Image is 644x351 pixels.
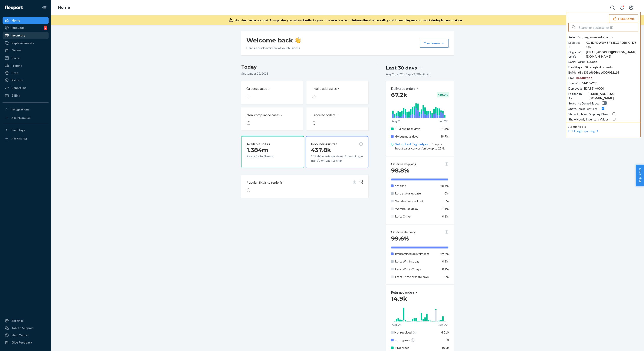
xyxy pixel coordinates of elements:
[395,275,437,279] p: Late: Three or more days
[568,65,583,69] div: DealStage :
[442,215,449,218] span: 0.1%
[568,41,584,49] div: Logistics ID :
[395,199,437,203] p: Warehouse stockout
[386,72,431,76] p: Aug 23, 2025 - Sep 22, 2025 ( EDT )
[246,36,301,44] h1: Welcome back
[444,275,449,278] span: 0%
[5,6,23,10] img: Flexport logo
[437,92,449,97] div: + 20.7 %
[391,235,409,242] span: 99.6%
[3,55,49,61] a: Parcel
[627,3,635,12] button: Open account menu
[618,3,626,12] button: Open notifications
[395,267,437,271] p: Late: Within 2 days
[44,26,47,30] div: 7
[247,142,268,146] p: Available units
[442,260,449,263] span: 0.3%
[11,340,32,345] div: Give Feedback
[440,184,449,187] span: 98.8%
[568,86,582,91] div: Deployed :
[311,154,363,163] p: 287 shipments receiving, forwarding, in transit, or ready to ship
[391,295,407,302] span: 14.9k
[576,76,592,80] div: production
[3,332,49,339] a: Help Center
[312,113,335,117] p: Canceled orders
[40,3,49,12] button: Close Navigation
[391,290,418,295] p: Returned orders
[11,18,20,23] div: Home
[568,60,585,64] div: Social Login :
[11,128,25,132] div: Fast Tags
[11,86,26,90] div: Reporting
[247,146,268,154] span: 1.384m
[3,92,49,99] a: Billing
[3,339,49,346] button: Give Feedback
[241,64,368,71] h3: Today
[11,107,29,112] div: Integrations
[568,107,598,111] div: Show Admin Features :
[579,23,638,32] input: Search or paste seller ID
[58,5,70,10] a: Home
[11,33,25,38] div: Inventory
[586,50,638,59] div: [EMAIL_ADDRESS][PERSON_NAME][DOMAIN_NAME]
[608,3,617,12] button: Open Search Box
[441,346,449,350] span: 10.9k
[306,107,368,131] button: Canceled orders
[586,41,638,49] div: 01HDPDWBMZRY8ECERQBHGH7JQK
[11,64,22,68] div: Freight
[11,333,29,337] div: Help Center
[395,259,437,264] p: Late: Within 1 day
[247,154,286,158] p: Ready for fulfillment
[394,330,438,335] div: Not received
[568,81,580,85] div: Commit :
[391,86,419,91] button: Delivered orders
[395,142,428,146] a: Set up Fast Tag badges
[3,77,49,84] a: Returns
[395,127,437,131] p: 1 - 3 business days
[11,319,24,323] div: Settings
[395,346,437,350] p: Processed
[241,71,368,76] p: September 22, 2025
[636,165,644,186] button: Help Center
[568,50,584,59] div: Org admin email :
[568,112,609,116] div: Show Archived Shipping Plans :
[391,167,409,174] span: 98.8%
[11,26,24,30] div: Inbounds
[352,18,463,22] span: International onboarding and inbounding may not work during impersonation.
[588,92,638,100] div: [EMAIL_ADDRESS][DOMAIN_NAME]
[442,267,449,271] span: 0.1%
[395,184,437,188] p: On time
[311,142,335,146] p: Inbounding units
[3,325,49,331] button: Talk to Support
[241,136,304,168] button: Available units1.384mReady for fulfillment
[3,24,49,31] a: Inbounds7
[444,191,449,195] span: 0%
[11,326,34,330] div: Talk to Support
[609,14,638,23] button: Hide Admin
[394,338,438,342] div: In progress
[440,127,449,131] span: 61.3%
[3,17,49,24] a: Home
[582,81,597,85] div: 51410a280
[3,70,49,76] a: Prep
[11,116,30,120] div: Add Integration
[395,207,437,211] p: Warehouse delay
[3,115,49,121] a: Add Integration
[312,86,337,91] p: Invalid addresses
[568,76,574,80] div: Env :
[440,135,449,138] span: 38.7%
[11,56,20,60] div: Parcel
[246,180,284,185] p: Popular SKUs to replenish
[3,127,49,133] button: Fast Tags
[568,129,599,133] a: FTL Freight quoting
[391,91,407,99] span: 67.2k
[440,252,449,255] span: 99.6%
[241,107,303,131] button: Non-compliance cases
[395,134,437,139] p: 4+ business days
[246,113,280,117] p: Non-compliance cases
[241,81,303,104] button: Orders placed
[568,70,576,75] div: Build :
[442,207,449,210] span: 1.1%
[3,135,49,142] a: Add Fast Tag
